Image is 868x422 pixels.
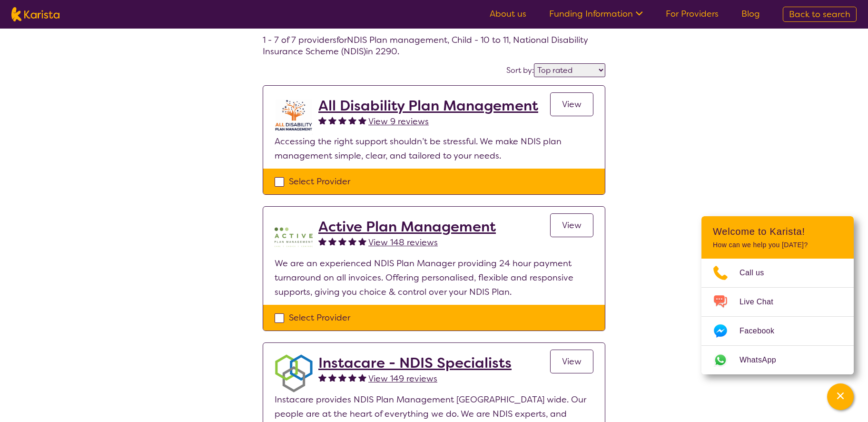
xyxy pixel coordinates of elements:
a: View 149 reviews [368,372,437,386]
img: fullstar [338,116,346,124]
a: Blog [741,8,760,20]
span: View 9 reviews [368,116,429,127]
a: View [550,92,593,116]
img: Karista logo [11,7,59,21]
img: fullstar [318,373,326,382]
a: View 9 reviews [368,114,429,129]
img: fullstar [358,116,366,124]
button: Channel Menu [827,383,854,410]
a: View 148 reviews [368,235,438,250]
img: fullstar [358,237,366,245]
span: Facebook [740,324,786,338]
img: fullstar [318,237,326,245]
p: How can we help you [DATE]? [713,241,842,249]
img: fullstar [338,373,346,382]
p: Accessing the right support shouldn’t be stressful. We make NDIS plan management simple, clear, a... [275,134,593,163]
span: View [562,356,582,367]
img: obkhna0zu27zdd4ubuus.png [275,354,313,392]
a: Funding Information [549,8,643,20]
span: View 148 reviews [368,237,438,248]
a: Web link opens in a new tab. [701,346,854,374]
span: Back to search [789,9,850,20]
img: fullstar [348,116,356,124]
span: WhatsApp [740,353,788,367]
img: at5vqv0lot2lggohlylh.jpg [275,97,313,134]
span: View [562,220,582,231]
img: fullstar [338,237,346,245]
img: fullstar [348,373,356,382]
img: fullstar [328,237,336,245]
a: About us [490,8,526,20]
span: Live Chat [740,295,785,309]
label: Sort by: [506,65,534,75]
img: fullstar [328,373,336,382]
a: All Disability Plan Management [318,97,538,114]
a: Back to search [783,7,857,22]
a: For Providers [666,8,719,20]
span: View [562,99,582,110]
img: pypzb5qm7jexfhutod0x.png [275,218,313,256]
img: fullstar [348,237,356,245]
img: fullstar [318,116,326,124]
a: Instacare - NDIS Specialists [318,354,512,372]
img: fullstar [358,373,366,382]
a: Active Plan Management [318,218,496,235]
div: Channel Menu [701,216,854,374]
span: Call us [740,266,776,280]
a: View [550,213,593,237]
p: We are an experienced NDIS Plan Manager providing 24 hour payment turnaround on all invoices. Off... [275,256,593,299]
img: fullstar [328,116,336,124]
ul: Choose channel [701,259,854,374]
span: View 149 reviews [368,373,437,384]
a: View [550,350,593,373]
h2: Welcome to Karista! [713,226,842,237]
